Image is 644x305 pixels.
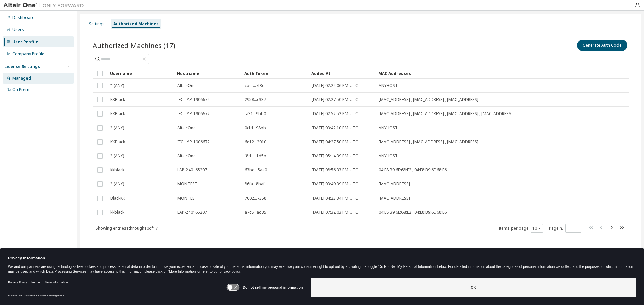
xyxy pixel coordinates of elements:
span: [MAC_ADDRESS] , [MAC_ADDRESS] , [MAC_ADDRESS] [379,139,478,145]
div: Managed [12,76,31,81]
div: Company Profile [12,51,44,57]
span: KKBlack [110,97,125,102]
span: KKBlack [110,111,125,117]
span: * (ANY) [110,181,124,187]
span: Showing entries 1 through 10 of 17 [96,225,158,231]
span: kkblack [110,210,124,215]
span: 04:E8:B9:6E:68:E2 , 04:E8:B9:6E:68:E6 [379,167,447,173]
span: 2958...c337 [245,97,266,102]
span: LAP-240165207 [177,210,207,215]
div: Hostname [177,68,239,79]
span: [MAC_ADDRESS] , [MAC_ADDRESS] , [MAC_ADDRESS] , [MAC_ADDRESS] [379,111,513,117]
div: Auth Token [244,68,306,79]
div: Authorized Machines [113,21,159,27]
span: Page n. [549,224,581,233]
span: Authorized Machines (17) [93,41,175,50]
span: [DATE] 03:42:10 PM UTC [312,125,358,131]
span: kkblack [110,167,124,173]
span: 04:E8:B9:6E:68:E2 , 04:E8:B9:6E:68:E6 [379,210,447,215]
span: [MAC_ADDRESS] [379,181,410,187]
span: AltairOne [177,125,196,131]
span: 86fa...8baf [245,181,265,187]
span: AltairOne [177,83,196,88]
div: License Settings [4,64,40,69]
span: * (ANY) [110,153,124,159]
span: [DATE] 05:14:39 PM UTC [312,153,358,159]
span: MONTEST [177,196,197,201]
span: [DATE] 04:27:50 PM UTC [312,139,358,145]
span: [DATE] 02:27:50 PM UTC [312,97,358,102]
span: 6e12...2010 [245,139,266,145]
span: [DATE] 02:22:06 PM UTC [312,83,358,88]
span: [DATE] 04:23:34 PM UTC [312,196,358,201]
button: Generate Auth Code [577,40,627,51]
span: a7c8...ad35 [245,210,266,215]
span: [DATE] 02:52:52 PM UTC [312,111,358,117]
span: MONTEST [177,181,197,187]
span: LAP-240165207 [177,167,207,173]
span: Items per page [499,224,543,233]
span: * (ANY) [110,83,124,88]
span: f8d1...1d5b [245,153,266,159]
span: [DATE] 03:49:39 PM UTC [312,181,358,187]
div: Users [12,27,24,32]
img: Altair One [3,2,87,9]
div: Username [110,68,172,79]
span: IFC-LAP-1906672 [177,111,210,117]
span: [DATE] 08:56:33 PM UTC [312,167,358,173]
span: * (ANY) [110,125,124,131]
div: Added At [311,68,373,79]
span: cbef...7f3d [245,83,265,88]
span: fa31...9bb0 [245,111,266,117]
span: 7002...7358 [245,196,266,201]
span: IFC-LAP-1906672 [177,97,210,102]
span: [DATE] 07:32:03 PM UTC [312,210,358,215]
div: Settings [89,21,105,27]
div: On Prem [12,87,29,92]
span: ANYHOST [379,153,398,159]
span: 63bd...5aa0 [245,167,267,173]
div: MAC Addresses [378,68,558,79]
span: ANYHOST [379,83,398,88]
span: [MAC_ADDRESS] [379,196,410,201]
div: Dashboard [12,15,35,20]
span: BlackKK [110,196,125,201]
span: IFC-LAP-1906672 [177,139,210,145]
span: AltairOne [177,153,196,159]
span: ANYHOST [379,125,398,131]
span: [MAC_ADDRESS] , [MAC_ADDRESS] , [MAC_ADDRESS] [379,97,478,102]
button: 10 [532,226,541,231]
div: User Profile [12,39,38,45]
span: 0cfd...98bb [245,125,266,131]
span: KKBlack [110,139,125,145]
